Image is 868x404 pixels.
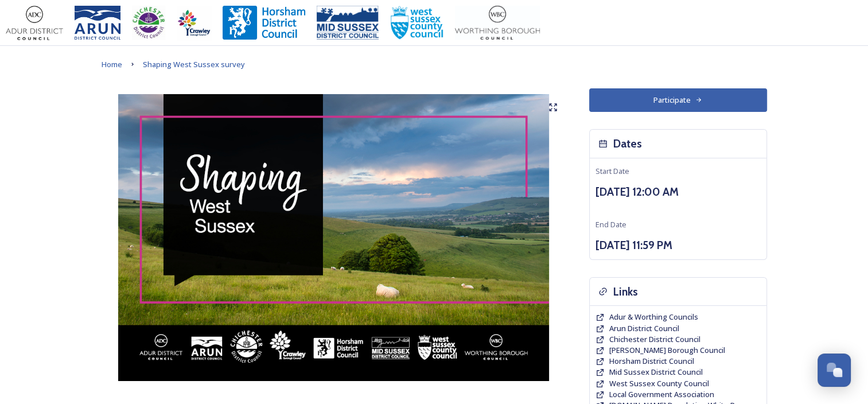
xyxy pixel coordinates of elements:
[132,6,165,40] img: CDC%20Logo%20-%20you%20may%20have%20a%20better%20version.jpg
[589,88,767,112] button: Participate
[595,237,761,254] h3: [DATE] 11:59 PM
[609,345,725,355] span: [PERSON_NAME] Borough Council
[609,323,679,334] a: Arun District Council
[177,6,211,40] img: Crawley%20BC%20logo.jpg
[609,334,700,344] span: Chichester District Council
[143,59,245,69] span: Shaping West Sussex survey
[609,312,698,323] a: Adur & Worthing Councils
[609,389,714,399] span: Local Government Association
[317,6,379,40] img: 150ppimsdc%20logo%20blue.png
[595,219,626,230] span: End Date
[455,6,540,40] img: Worthing_Adur%20%281%29.jpg
[223,6,305,40] img: Horsham%20DC%20Logo.jpg
[818,353,851,387] button: Open Chat
[102,57,122,71] a: Home
[609,345,725,356] a: [PERSON_NAME] Borough Council
[609,367,703,378] a: Mid Sussex District Council
[609,389,714,400] a: Local Government Association
[609,378,709,389] a: West Sussex County Council
[609,356,694,367] a: Horsham District Council
[613,135,642,152] h3: Dates
[609,323,679,333] span: Arun District Council
[143,57,245,71] a: Shaping West Sussex survey
[595,184,761,200] h3: [DATE] 12:00 AM
[613,283,638,300] h3: Links
[6,6,63,40] img: Adur%20logo%20%281%29.jpeg
[609,367,703,377] span: Mid Sussex District Council
[595,166,629,176] span: Start Date
[390,6,444,40] img: WSCCPos-Spot-25mm.jpg
[609,334,700,345] a: Chichester District Council
[609,378,709,389] span: West Sussex County Council
[75,6,120,40] img: Arun%20District%20Council%20logo%20blue%20CMYK.jpg
[102,59,122,69] span: Home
